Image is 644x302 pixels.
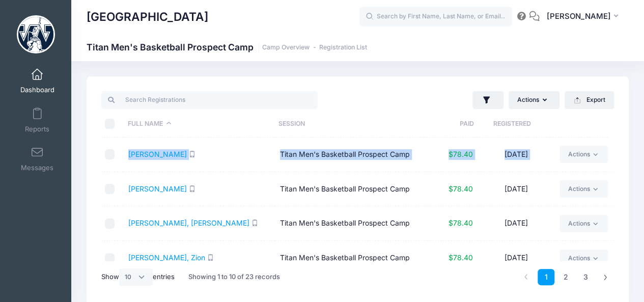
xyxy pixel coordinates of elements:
span: $78.40 [449,253,473,262]
th: Session: activate to sort column ascending [273,111,424,138]
td: [DATE] [478,206,554,241]
a: [PERSON_NAME] [128,184,187,193]
a: 1 [538,269,554,286]
input: Search Registrations [101,91,318,108]
span: $78.40 [449,218,473,227]
label: Show entries [101,268,175,286]
a: Reports [13,102,62,138]
h1: [GEOGRAPHIC_DATA] [87,5,208,29]
a: 2 [557,269,574,286]
i: SMS enabled [189,185,195,192]
a: Actions [559,250,608,267]
a: Messages [13,141,62,177]
select: Showentries [119,268,153,286]
a: 3 [577,269,594,286]
td: [DATE] [478,138,554,172]
td: Titan Men's Basketball Prospect Camp [275,172,427,207]
td: Titan Men's Basketball Prospect Camp [275,206,427,241]
td: Titan Men's Basketball Prospect Camp [275,241,427,276]
a: Actions [559,180,608,198]
img: Westminster College [17,15,55,53]
a: [PERSON_NAME], Zion [128,253,205,262]
span: Messages [21,164,53,173]
i: SMS enabled [251,219,258,226]
a: Registration List [319,44,367,51]
button: Actions [509,91,559,108]
a: Actions [559,146,608,163]
span: [PERSON_NAME] [546,11,610,22]
th: Registered: activate to sort column ascending [474,111,550,138]
button: Export [565,91,614,108]
th: Full Name: activate to sort column descending [123,111,273,138]
i: SMS enabled [207,254,214,261]
div: Showing 1 to 10 of 23 records [188,265,280,289]
span: Dashboard [20,86,54,95]
a: [PERSON_NAME], [PERSON_NAME] [128,218,249,227]
th: Paid: activate to sort column ascending [424,111,474,138]
span: Reports [25,125,49,133]
a: Dashboard [13,63,62,99]
a: Actions [559,215,608,232]
span: $78.40 [449,150,473,158]
a: Camp Overview [262,44,310,51]
td: Titan Men's Basketball Prospect Camp [275,138,427,172]
i: SMS enabled [189,151,195,157]
td: [DATE] [478,241,554,276]
button: [PERSON_NAME] [540,5,629,29]
span: $78.40 [449,184,473,193]
a: [PERSON_NAME] [128,150,187,158]
input: Search by First Name, Last Name, or Email... [359,7,512,27]
td: [DATE] [478,172,554,207]
h1: Titan Men's Basketball Prospect Camp [87,42,367,52]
